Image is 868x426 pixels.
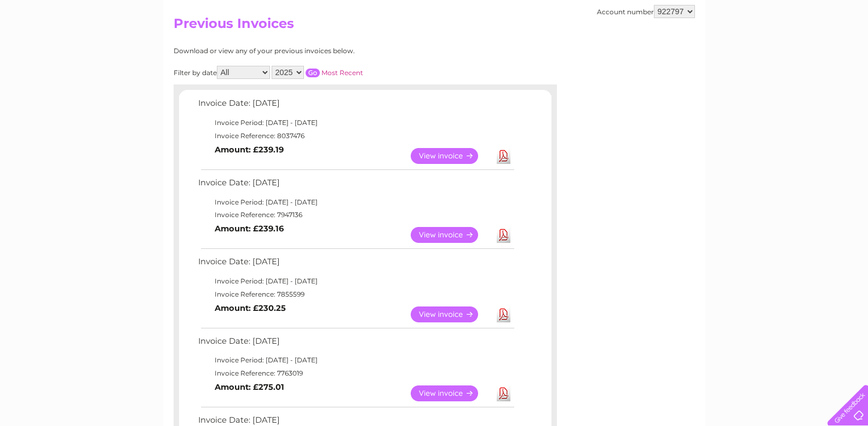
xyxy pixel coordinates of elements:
td: Invoice Period: [DATE] - [DATE] [196,116,516,129]
td: Invoice Reference: 7855599 [196,288,516,301]
a: Blog [773,47,789,55]
a: View [411,306,491,322]
div: Account number [597,5,695,18]
td: Invoice Period: [DATE] - [DATE] [196,354,516,367]
b: Amount: £239.19 [215,145,284,155]
b: Amount: £275.01 [215,382,284,392]
a: Download [497,385,510,401]
img: logo.png [30,29,86,62]
td: Invoice Period: [DATE] - [DATE] [196,196,516,209]
a: Log out [832,47,858,55]
h2: Previous Invoices [174,16,695,37]
a: Contact [795,47,822,55]
a: Energy [703,47,727,55]
div: Download or view any of your previous invoices below. [174,47,461,55]
a: 0333 014 3131 [662,5,737,19]
td: Invoice Reference: 7763019 [196,367,516,380]
td: Invoice Date: [DATE] [196,96,516,116]
td: Invoice Reference: 8037476 [196,129,516,143]
div: Clear Business is a trading name of Verastar Limited (registered in [GEOGRAPHIC_DATA] No. 3667643... [176,6,693,53]
b: Amount: £230.25 [215,303,286,313]
td: Invoice Date: [DATE] [196,334,516,354]
a: View [411,385,491,401]
td: Invoice Date: [DATE] [196,254,516,275]
td: Invoice Period: [DATE] - [DATE] [196,275,516,288]
td: Invoice Reference: 7947136 [196,208,516,221]
a: Telecoms [733,47,766,55]
a: View [411,227,491,243]
a: Most Recent [321,69,363,77]
td: Invoice Date: [DATE] [196,175,516,196]
a: Water [675,47,696,55]
div: Filter by date [174,66,461,79]
a: Download [497,306,510,322]
a: Download [497,227,510,243]
a: Download [497,148,510,164]
a: View [411,148,491,164]
b: Amount: £239.16 [215,224,284,234]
